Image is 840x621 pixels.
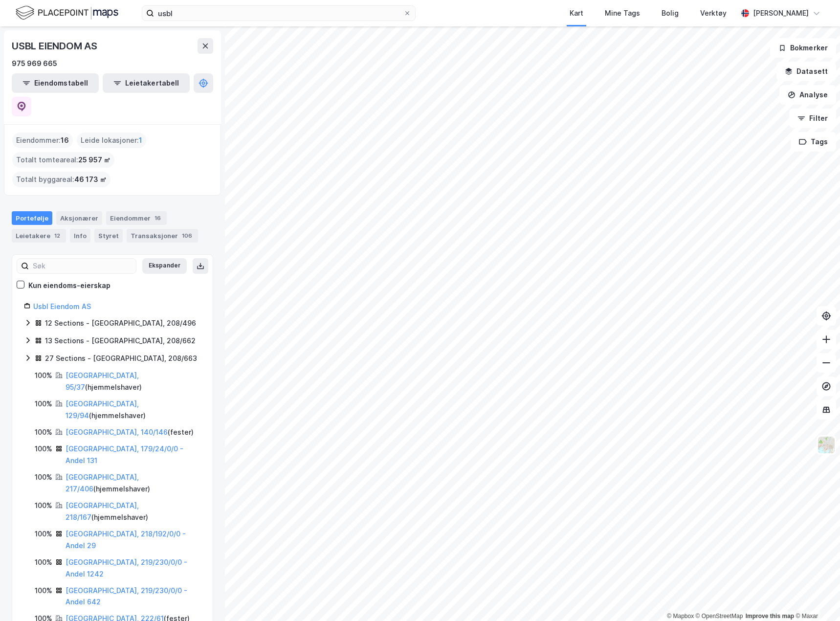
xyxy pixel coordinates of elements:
div: 12 [52,231,62,241]
div: 27 Sections - [GEOGRAPHIC_DATA], 208/663 [45,353,197,364]
span: 46 173 ㎡ [74,174,107,185]
div: Kart [570,7,583,19]
a: Improve this map [746,613,794,620]
div: Leide lokasjoner : [77,133,146,148]
div: Aksjonærer [56,211,102,225]
div: ( hjemmelshaver ) [66,500,201,523]
div: 100% [35,370,52,381]
div: 975 969 665 [12,58,57,69]
div: Totalt tomteareal : [12,152,114,168]
a: [GEOGRAPHIC_DATA], 218/192/0/0 - Andel 29 [66,530,186,550]
div: Totalt byggareal : [12,172,111,187]
a: [GEOGRAPHIC_DATA], 219/230/0/0 - Andel 642 [66,586,187,606]
button: Bokmerker [770,38,836,58]
div: ( hjemmelshaver ) [66,398,201,421]
a: [GEOGRAPHIC_DATA], 218/167 [66,501,139,521]
div: Info [70,229,90,243]
a: [GEOGRAPHIC_DATA], 217/406 [66,473,139,493]
a: [GEOGRAPHIC_DATA], 179/24/0/0 - Andel 131 [66,444,183,465]
div: ( fester ) [66,426,194,438]
div: 100% [35,500,52,511]
span: 25 957 ㎡ [78,154,111,166]
a: Usbl Eiendom AS [33,302,91,310]
button: Ekspander [142,258,187,274]
div: Mine Tags [605,7,640,19]
div: [PERSON_NAME] [753,7,809,19]
div: 100% [35,426,52,438]
div: Eiendommer : [12,133,73,148]
a: OpenStreetMap [696,613,743,620]
div: 13 Sections - [GEOGRAPHIC_DATA], 208/662 [45,335,196,347]
button: Analyse [779,85,836,105]
div: ( hjemmelshaver ) [66,370,201,393]
a: [GEOGRAPHIC_DATA], 129/94 [66,399,139,420]
div: 100% [35,585,52,597]
div: Leietakere [12,229,66,243]
img: Z [817,436,836,454]
div: USBL EIENDOM AS [12,38,99,54]
div: 106 [180,231,194,241]
input: Søk på adresse, matrikkel, gårdeiere, leietakere eller personer [154,6,403,21]
div: 100% [35,528,52,540]
div: Transaksjoner [127,229,198,243]
div: 16 [153,213,163,223]
div: 100% [35,556,52,568]
div: 100% [35,443,52,455]
div: Portefølje [12,211,52,225]
button: Tags [791,132,836,152]
div: Eiendommer [106,211,167,225]
a: [GEOGRAPHIC_DATA], 140/146 [66,428,168,436]
button: Datasett [776,62,836,81]
div: 100% [35,398,52,410]
div: Bolig [662,7,679,19]
span: 1 [139,134,142,146]
div: Kun eiendoms-eierskap [28,280,111,291]
button: Eiendomstabell [12,73,99,93]
a: [GEOGRAPHIC_DATA], 219/230/0/0 - Andel 1242 [66,558,187,578]
button: Filter [789,109,836,128]
div: Styret [94,229,123,243]
img: logo.f888ab2527a4732fd821a326f86c7f29.svg [16,4,118,22]
div: 100% [35,471,52,483]
iframe: Chat Widget [791,574,840,621]
div: Verktøy [700,7,727,19]
div: 12 Sections - [GEOGRAPHIC_DATA], 208/496 [45,317,196,329]
button: Leietakertabell [103,73,190,93]
input: Søk [29,259,136,273]
div: ( hjemmelshaver ) [66,471,201,495]
a: [GEOGRAPHIC_DATA], 95/37 [66,371,139,391]
span: 16 [61,134,69,146]
a: Mapbox [667,613,694,620]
